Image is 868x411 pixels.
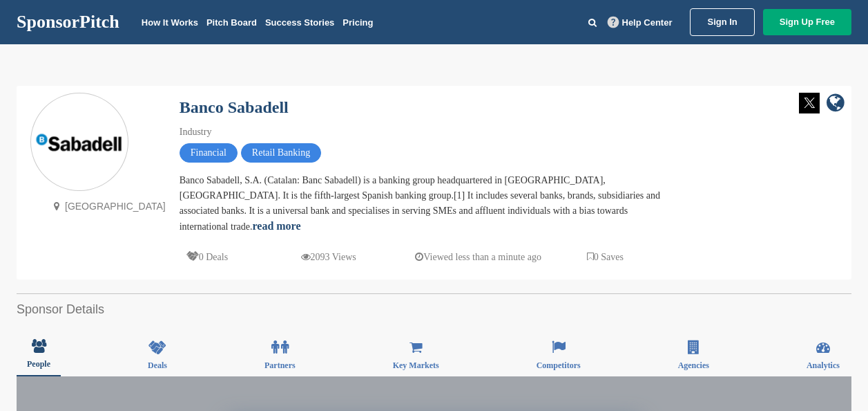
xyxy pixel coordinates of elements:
[265,17,334,28] a: Success Stories
[799,93,820,113] img: Twitter white
[537,361,581,369] span: Competitors
[393,361,439,369] span: Key Markets
[827,93,845,116] a: company link
[690,8,754,36] a: Sign In
[264,361,296,369] span: Partners
[605,15,675,30] a: Help Center
[48,198,166,215] p: [GEOGRAPHIC_DATA]
[807,361,840,369] span: Analytics
[763,9,851,35] a: Sign Up Free
[252,220,300,232] a: read more
[17,13,119,31] a: SponsorPitch
[241,143,321,163] span: Retail Banking
[17,300,851,319] h2: Sponsor Details
[148,361,167,369] span: Deals
[180,143,238,163] span: Financial
[31,129,128,157] img: Sponsorpitch & Banco Sabadell
[343,17,373,28] a: Pricing
[180,173,663,235] div: Banco Sabadell, S.A. (Catalan: Banc Sabadell) is a banking group headquartered in [GEOGRAPHIC_DAT...
[678,361,709,369] span: Agencies
[27,360,50,368] span: People
[180,125,663,140] div: Industry
[206,17,257,28] a: Pitch Board
[142,17,198,28] a: How It Works
[415,248,541,266] p: Viewed less than a minute ago
[587,248,624,266] p: 0 Saves
[180,98,289,116] a: Banco Sabadell
[186,248,228,266] p: 0 Deals
[301,248,356,266] p: 2093 Views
